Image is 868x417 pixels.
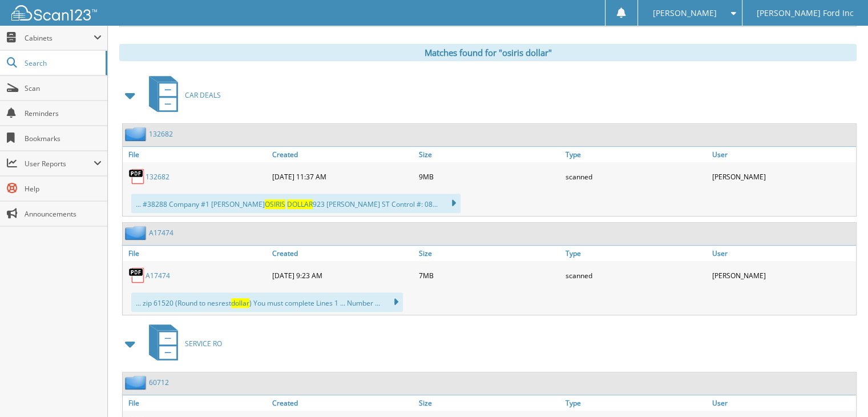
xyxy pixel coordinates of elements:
div: Matches found for "osiris dollar" [119,44,857,61]
span: Search [25,58,100,68]
a: Created [269,147,416,162]
a: Created [269,246,416,261]
a: User [709,246,856,261]
a: User [709,395,856,411]
a: A17474 [149,228,173,238]
span: Announcements [25,209,102,219]
div: ... #38288 Company #1 [PERSON_NAME] 923 [PERSON_NAME] ST Control #: 08... [131,194,461,213]
a: Type [563,395,709,411]
div: ... zip 61520 (Round to nesrest ) You must complete Lines 1 ... Number ... [131,292,403,312]
a: Size [416,147,563,162]
span: SERVICE RO [185,339,222,348]
a: Size [416,246,563,261]
div: scanned [563,264,709,287]
a: 132682 [149,129,173,139]
a: CAR DEALS [142,73,221,118]
img: PDF.png [128,267,146,284]
a: Size [416,395,563,411]
a: User [709,147,856,162]
div: [PERSON_NAME] [709,264,856,287]
div: 9MB [416,165,563,188]
img: PDF.png [128,168,146,185]
span: Help [25,184,102,194]
span: Reminders [25,109,102,118]
span: Cabinets [25,33,94,43]
a: Type [563,246,709,261]
span: DOLLAR [287,199,313,209]
img: folder2.png [125,375,149,390]
div: [DATE] 9:23 AM [269,264,416,287]
span: User Reports [25,159,94,169]
img: scan123-logo-white.svg [11,5,97,21]
a: File [123,147,269,162]
div: scanned [563,165,709,188]
a: SERVICE RO [142,321,222,366]
span: CAR DEALS [185,90,221,100]
span: [PERSON_NAME] [652,10,716,17]
img: folder2.png [125,127,149,141]
div: [DATE] 11:37 AM [269,165,416,188]
iframe: Chat Widget [811,362,868,417]
a: A17474 [146,271,170,280]
span: OSIRIS [265,199,285,209]
a: Type [563,147,709,162]
div: [PERSON_NAME] [709,165,856,188]
span: Bookmarks [25,134,102,143]
span: [PERSON_NAME] Ford Inc [757,10,854,17]
a: File [123,246,269,261]
span: dollar [231,298,249,308]
a: 60712 [149,378,169,387]
a: File [123,395,269,411]
a: Created [269,395,416,411]
img: folder2.png [125,226,149,240]
div: 7MB [416,264,563,287]
a: 132682 [146,172,169,182]
span: Scan [25,83,102,93]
